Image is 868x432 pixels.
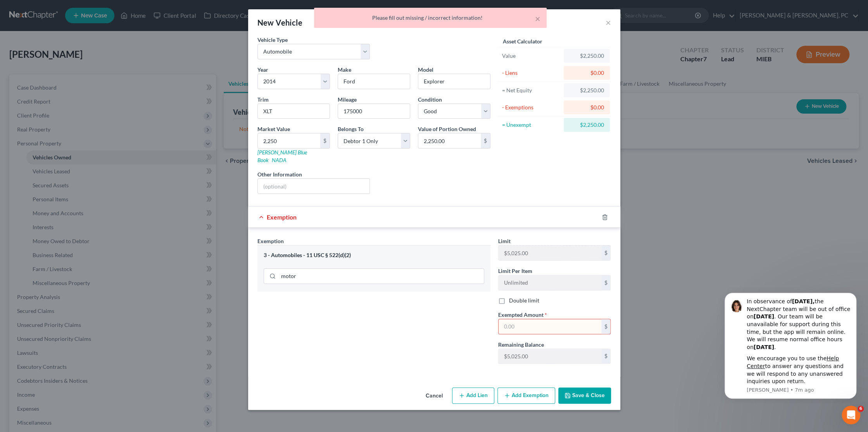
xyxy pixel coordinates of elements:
button: Add Lien [452,387,494,404]
div: 3 - Automobiles - 11 USC § 522(d)(2) [264,252,484,259]
label: Market Value [257,125,290,133]
label: Limit Per Item [498,267,532,275]
input: -- [499,275,601,290]
div: $0.00 [570,69,604,77]
iframe: Intercom notifications message [713,286,868,403]
div: $ [601,319,611,334]
label: Asset Calculator [503,37,542,45]
span: Belongs To [338,126,364,132]
label: Value of Portion Owned [418,125,476,133]
div: $2,250.00 [570,52,604,60]
input: ex. Altima [418,74,490,89]
div: Please fill out missing / incorrect information! [320,14,540,22]
input: Search exemption rules... [278,269,484,283]
label: Model [418,66,433,74]
div: - Liens [502,69,561,77]
input: -- [338,104,410,119]
label: Trim [257,95,269,104]
button: × [535,14,540,23]
div: $ [320,133,330,148]
a: NADA [272,157,286,163]
input: -- [499,245,601,260]
input: ex. LS, LT, etc [258,104,330,119]
button: Cancel [419,388,449,404]
span: Limit [498,238,511,244]
input: (optional) [258,179,370,194]
div: = Net Equity [502,86,561,94]
div: Value [502,52,561,60]
span: Exemption [257,238,284,244]
label: Remaining Balance [498,340,544,349]
label: Mileage [338,95,357,104]
label: Year [257,66,268,74]
div: $0.00 [570,104,604,111]
div: = Unexempt [502,121,561,129]
div: $2,250.00 [570,86,604,94]
a: [PERSON_NAME] Blue Book [257,149,307,163]
input: -- [499,349,601,364]
div: $ [601,275,611,290]
input: 0.00 [418,133,481,148]
div: $2,250.00 [570,121,604,129]
input: ex. Nissan [338,74,410,89]
div: $ [601,349,611,364]
div: $ [601,245,611,260]
iframe: Intercom live chat [842,406,860,424]
div: $ [481,133,490,148]
button: Add Exemption [497,387,555,404]
label: Double limit [509,297,539,304]
label: Vehicle Type [257,36,288,44]
span: Exempted Amount [498,311,544,318]
span: 6 [858,406,864,412]
label: Condition [418,95,442,104]
span: Exemption [267,213,297,221]
label: Other Information [257,170,302,178]
button: Save & Close [558,387,611,404]
span: Make [338,66,351,73]
input: 0.00 [499,319,601,334]
input: 0.00 [258,133,320,148]
div: - Exemptions [502,104,561,111]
